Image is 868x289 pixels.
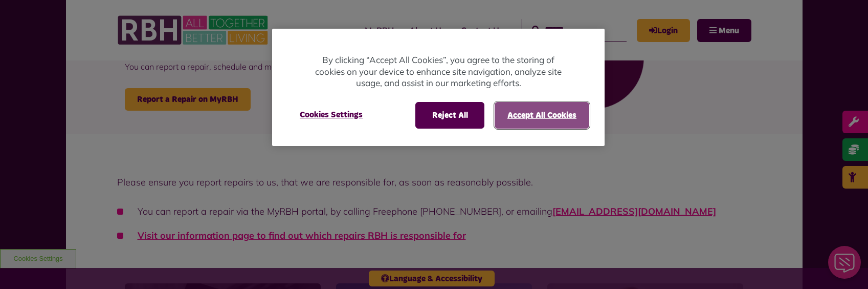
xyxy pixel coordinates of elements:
div: Close Web Assistant [6,3,39,36]
button: Accept All Cookies [495,102,589,129]
button: Cookies Settings [287,102,375,128]
button: Reject All [415,102,484,129]
p: By clicking “Accept All Cookies”, you agree to the storing of cookies on your device to enhance s... [313,54,564,89]
div: Cookie banner [272,29,605,146]
div: Privacy [272,29,605,146]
